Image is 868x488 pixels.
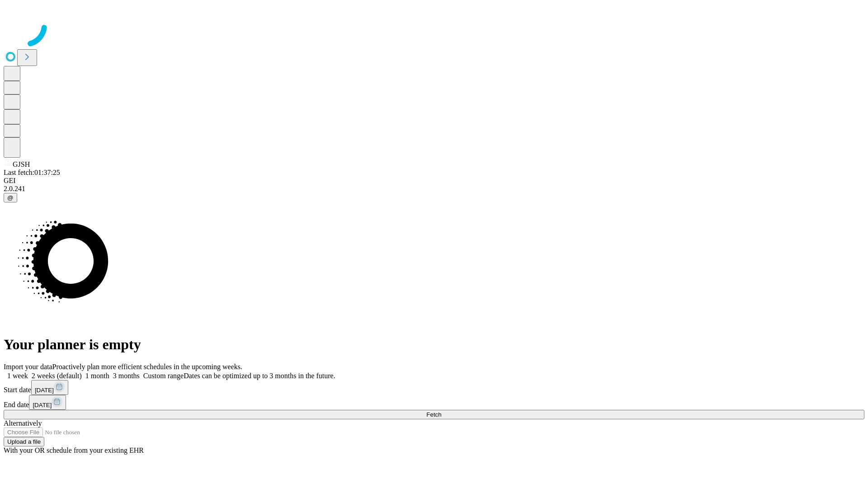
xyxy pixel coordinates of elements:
[13,160,30,168] span: GJSH
[31,380,68,395] button: [DATE]
[4,410,864,419] button: Fetch
[29,395,66,410] button: [DATE]
[4,185,864,193] div: 2.0.241
[426,411,441,418] span: Fetch
[4,395,864,410] div: End date
[7,372,28,380] span: 1 week
[35,387,54,394] span: [DATE]
[143,372,184,380] span: Custom range
[85,372,109,380] span: 1 month
[4,363,52,371] span: Import your data
[33,402,52,408] span: [DATE]
[4,380,864,395] div: Start date
[32,372,82,380] span: 2 weeks (default)
[4,446,144,454] span: With your OR schedule from your existing EHR
[184,372,335,380] span: Dates can be optimized up to 3 months in the future.
[4,419,42,427] span: Alternatively
[4,437,44,446] button: Upload a file
[7,194,14,201] span: @
[4,336,864,353] h1: Your planner is empty
[4,193,17,202] button: @
[113,372,140,380] span: 3 months
[52,363,242,371] span: Proactively plan more efficient schedules in the upcoming weeks.
[4,177,864,185] div: GEI
[4,169,60,176] span: Last fetch: 01:37:25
